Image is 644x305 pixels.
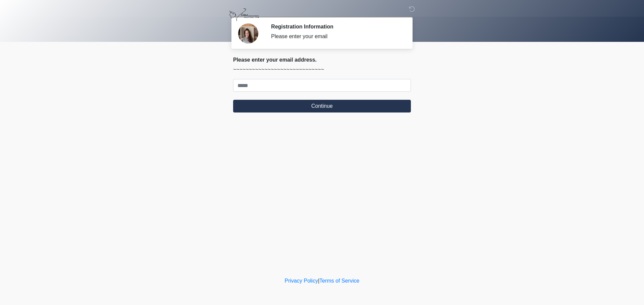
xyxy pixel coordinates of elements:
[285,278,318,284] a: Privacy Policy
[233,100,411,112] button: Continue
[233,66,411,74] p: ~~~~~~~~~~~~~~~~~~~~~~~~~~~~~
[319,278,359,284] a: Terms of Service
[226,5,262,25] img: Viona Medical Spa Logo
[233,57,411,63] h2: Please enter your email address.
[318,278,319,284] a: |
[238,23,258,44] img: Agent Avatar
[271,32,401,41] div: Please enter your email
